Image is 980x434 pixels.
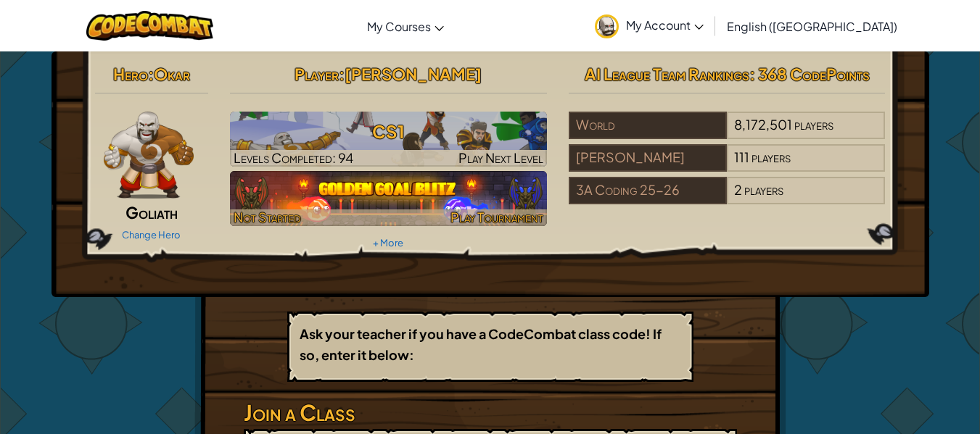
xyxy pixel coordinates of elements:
span: players [752,149,791,165]
img: Golden Goal [230,171,547,226]
span: Okar [154,64,190,84]
span: Play Next Level [458,149,543,166]
span: My Account [626,17,704,33]
span: 8,172,501 [734,116,792,133]
a: My Account [588,3,711,49]
a: 3A Coding 25-262players [569,191,886,207]
a: + More [373,237,403,249]
span: players [744,181,783,198]
span: : [148,64,154,84]
span: Levels Completed: 94 [234,149,353,166]
b: Ask your teacher if you have a CodeCombat class code! If so, enter it below: [300,325,662,363]
span: : 368 CodePoints [749,64,870,84]
span: Goliath [125,202,178,222]
span: 2 [734,181,742,198]
span: My Courses [367,19,431,34]
a: Play Next Level [230,112,547,167]
a: My Courses [360,7,451,46]
img: CodeCombat logo [86,11,213,41]
a: [PERSON_NAME]111players [569,158,886,175]
span: : [339,64,345,84]
span: Not Started [234,209,301,225]
a: English ([GEOGRAPHIC_DATA]) [720,7,905,46]
span: English ([GEOGRAPHIC_DATA]) [727,19,897,34]
span: players [794,116,833,133]
img: goliath-pose.png [104,112,194,199]
h3: CS1 [230,115,547,148]
span: [PERSON_NAME] [345,64,482,84]
span: AI League Team Rankings [585,64,749,84]
a: Not StartedPlay Tournament [230,171,547,226]
div: World [569,112,727,139]
div: 3A Coding 25-26 [569,177,727,204]
img: CS1 [230,112,547,167]
span: 111 [734,149,749,165]
a: World8,172,501players [569,125,886,142]
span: Player [295,64,339,84]
a: Change Hero [122,229,181,241]
span: Hero [113,64,148,84]
span: Play Tournament [450,209,543,225]
img: avatar [595,14,619,38]
div: [PERSON_NAME] [569,144,727,172]
h3: Join a Class [244,396,737,429]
